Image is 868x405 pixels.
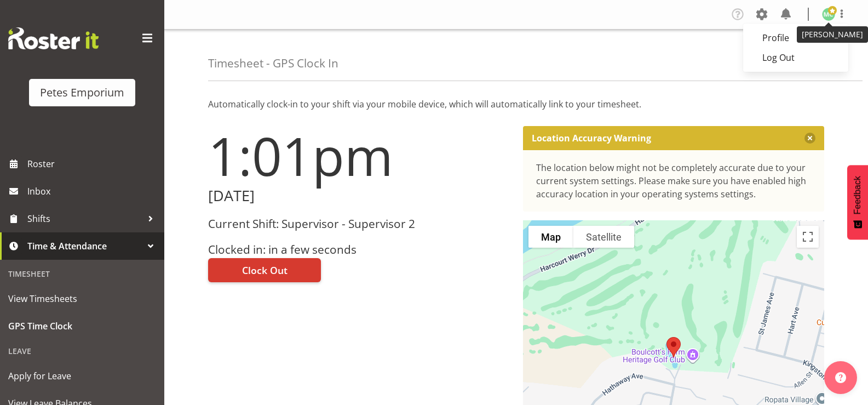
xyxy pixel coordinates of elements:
p: Automatically clock-in to your shift via your mobile device, which will automatically link to you... [208,98,824,111]
span: View Timesheets [8,290,156,307]
div: The location below might not be completely accurate due to your current system settings. Please m... [536,161,812,201]
span: Feedback [853,176,863,214]
span: Apply for Leave [8,368,156,384]
h4: Timesheet - GPS Clock In [208,57,338,70]
span: Inbox [27,183,159,199]
span: GPS Time Clock [8,318,156,334]
h3: Clocked in: in a few seconds [208,243,510,256]
p: Location Accuracy Warning [532,133,651,144]
span: Shifts [27,210,142,227]
button: Show satellite imagery [573,226,634,248]
span: Clock Out [242,263,288,277]
h1: 1:01pm [208,126,510,185]
a: GPS Time Clock [3,312,162,340]
span: Roster [27,156,159,172]
button: Feedback - Show survey [847,165,868,239]
div: Leave [3,340,162,362]
button: Clock Out [208,258,321,282]
h2: [DATE] [208,187,510,204]
a: Log Out [743,48,848,67]
div: Timesheet [3,263,162,285]
button: Show street map [528,226,573,248]
img: Rosterit website logo [8,27,99,49]
a: Apply for Leave [3,362,162,390]
div: Petes Emporium [40,84,124,101]
img: melissa-cowen2635.jpg [822,8,835,21]
h3: Current Shift: Supervisor - Supervisor 2 [208,218,510,230]
span: Time & Attendance [27,238,142,254]
button: Close message [804,133,815,144]
a: Profile [743,28,848,48]
a: View Timesheets [3,285,162,312]
img: help-xxl-2.png [835,372,846,383]
button: Toggle fullscreen view [797,226,819,248]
